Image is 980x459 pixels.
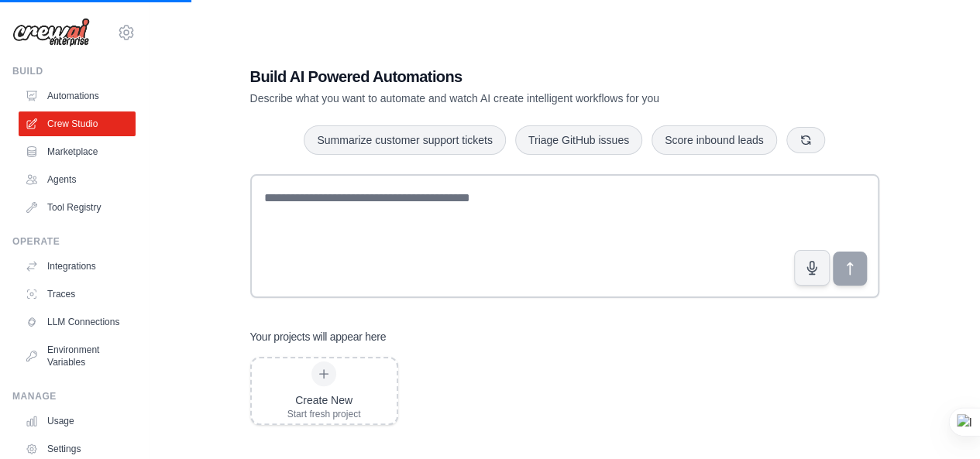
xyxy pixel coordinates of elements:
div: Manage [12,390,136,402]
a: Agents [19,167,136,192]
button: Triage GitHub issues [515,125,642,155]
button: Get new suggestions [786,127,825,153]
h3: Your projects will appear here [250,329,387,344]
img: Logo [12,18,90,47]
a: Usage [19,409,136,433]
button: Score inbound leads [652,125,777,155]
a: Environment Variables [19,337,136,375]
button: Click to speak your automation idea [794,250,830,286]
div: Create New [287,392,361,408]
a: Automations [19,84,136,108]
iframe: Chat Widget [903,385,980,459]
button: Summarize customer support tickets [304,125,505,155]
div: Build [12,65,136,77]
a: Marketplace [19,139,136,164]
a: Crew Studio [19,111,136,136]
a: Traces [19,282,136,307]
h1: Build AI Powered Automations [250,66,771,87]
div: Start fresh project [287,408,361,420]
p: Describe what you want to automate and watch AI create intelligent workflows for you [250,91,771,106]
a: LLM Connections [19,310,136,334]
a: Integrations [19,254,136,279]
div: Operate [12,235,136,248]
a: Tool Registry [19,195,136,220]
